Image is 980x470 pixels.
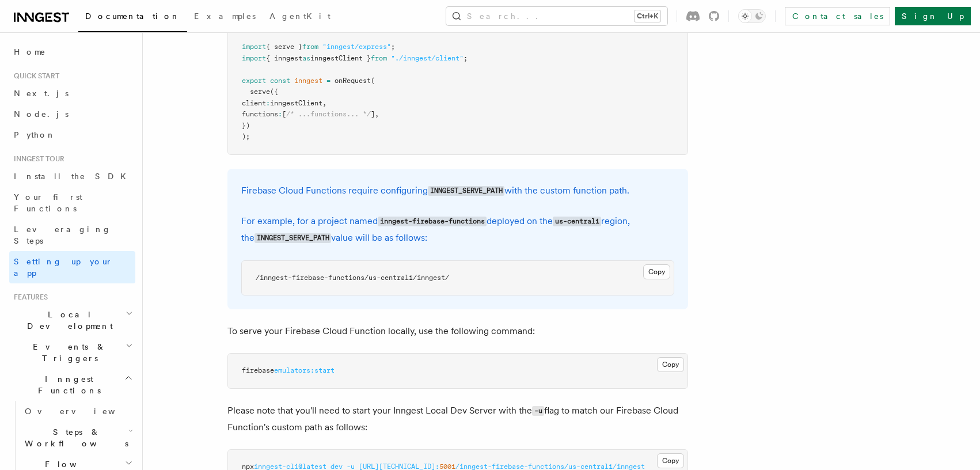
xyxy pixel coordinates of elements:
span: ; [464,54,468,62]
button: Copy [657,453,684,468]
button: Toggle dark mode [738,9,766,23]
code: /inngest-firebase-functions/us-central1/inngest/ [256,274,449,282]
code: INNGEST_SERVE_PATH [428,186,504,196]
span: ); [242,132,250,141]
span: ( [371,77,375,85]
span: [ [282,110,286,118]
kbd: Ctrl+K [635,10,660,22]
a: Home [9,41,135,62]
span: ] [371,110,375,118]
a: Contact sales [785,7,890,25]
button: Local Development [9,304,135,336]
span: onRequest [335,77,371,85]
code: INNGEST_SERVE_PATH [255,233,331,243]
span: , [375,110,379,118]
code: inngest-firebase-functions [378,217,487,226]
button: Search...Ctrl+K [446,7,667,25]
span: Events & Triggers [9,341,126,364]
span: }) [242,122,250,130]
span: from [302,43,318,51]
a: Next.js [9,83,135,104]
span: ({ [270,88,278,96]
span: Quick start [9,71,59,81]
span: Python [14,130,56,139]
span: const [270,77,290,85]
span: : [266,99,270,107]
span: firebase [242,366,274,374]
button: Events & Triggers [9,336,135,369]
span: import [242,43,266,51]
span: Inngest tour [9,154,64,164]
span: Leveraging Steps [14,225,111,245]
button: Copy [643,264,670,279]
span: Node.js [14,109,69,119]
a: Node.js [9,104,135,124]
span: import [242,54,266,62]
span: serve [250,88,270,96]
span: Documentation [85,12,180,21]
span: AgentKit [269,12,331,21]
button: Steps & Workflows [20,422,135,454]
span: export [242,77,266,85]
a: Documentation [78,3,187,32]
a: Leveraging Steps [9,219,135,251]
span: /* ...functions... */ [286,110,371,118]
span: emulators:start [274,366,335,374]
span: Features [9,293,48,302]
span: Install the SDK [14,172,133,181]
code: us-central1 [553,217,601,226]
span: = [326,77,331,85]
p: Firebase Cloud Functions require configuring with the custom function path. [241,183,674,199]
span: : [278,110,282,118]
a: AgentKit [263,3,337,31]
span: Local Development [9,309,126,332]
p: To serve your Firebase Cloud Function locally, use the following command: [227,323,688,339]
code: -u [532,406,544,416]
span: inngest [294,77,322,85]
span: Home [14,46,46,58]
span: Inngest Functions [9,373,124,396]
span: functions [242,110,278,118]
p: For example, for a project named deployed on the region, the value will be as follows: [241,213,674,247]
a: Overview [20,401,135,422]
span: inngestClient [270,99,322,107]
span: client [242,99,266,107]
span: Overview [25,407,143,416]
a: Setting up your app [9,251,135,283]
span: Your first Functions [14,192,82,213]
button: Inngest Functions [9,369,135,401]
span: "inngest/express" [322,43,391,51]
span: { serve } [266,43,302,51]
a: Install the SDK [9,166,135,187]
span: ; [391,43,395,51]
span: , [322,99,326,107]
p: Please note that you'll need to start your Inngest Local Dev Server with the flag to match our Fi... [227,403,688,435]
span: { inngest [266,54,302,62]
span: Setting up your app [14,257,113,278]
span: Next.js [14,89,69,98]
a: Python [9,124,135,145]
span: Examples [194,12,256,21]
span: as [302,54,310,62]
span: inngestClient } [310,54,371,62]
span: Steps & Workflows [20,426,128,449]
a: Examples [187,3,263,31]
span: "./inngest/client" [391,54,464,62]
button: Copy [657,357,684,372]
a: Your first Functions [9,187,135,219]
a: Sign Up [895,7,971,25]
span: from [371,54,387,62]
